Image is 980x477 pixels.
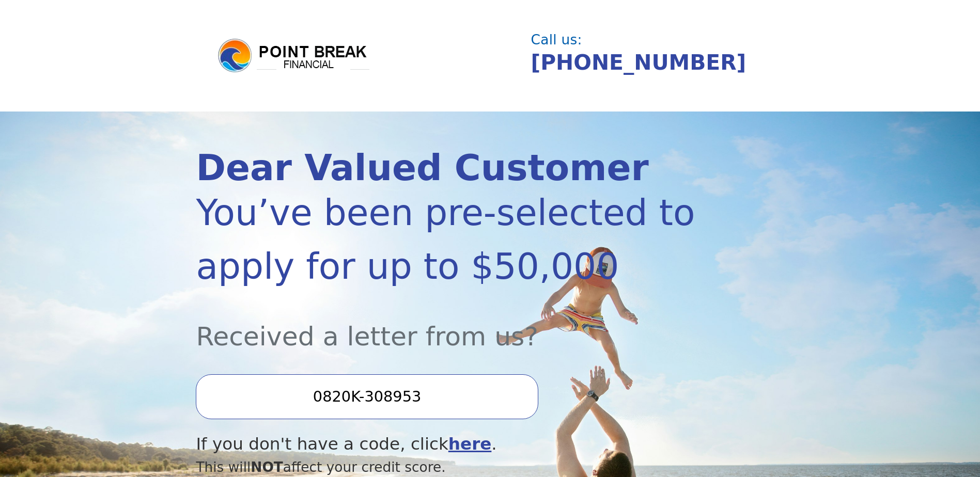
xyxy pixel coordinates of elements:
[196,150,695,186] div: Dear Valued Customer
[531,50,746,75] a: [PHONE_NUMBER]
[251,459,283,475] span: NOT
[196,374,538,419] input: Enter your Offer Code:
[448,434,492,454] a: here
[196,432,695,457] div: If you don't have a code, click .
[196,186,695,293] div: You’ve been pre-selected to apply for up to $50,000
[196,293,695,356] div: Received a letter from us?
[531,33,776,46] div: Call us:
[216,37,371,74] img: logo.png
